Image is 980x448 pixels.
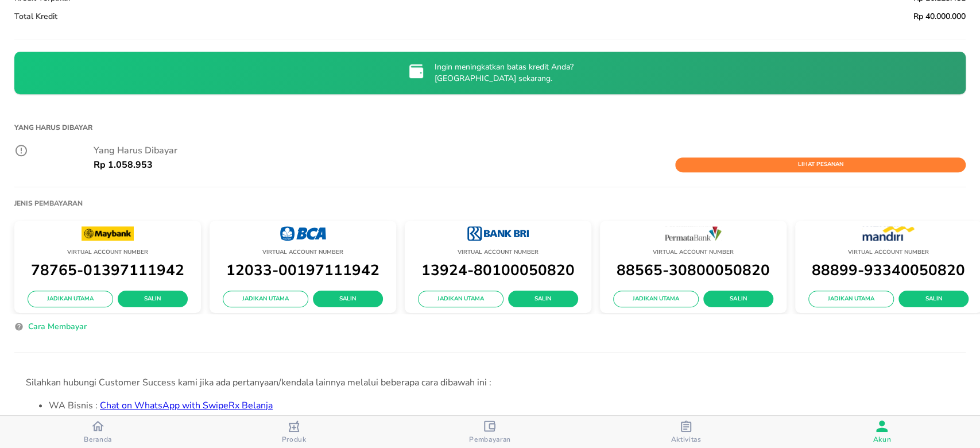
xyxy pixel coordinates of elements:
button: Jadikan Utama [418,291,503,308]
span: Lihat Pesanan [681,160,960,170]
button: Produk [196,416,392,448]
span: Salin [712,294,764,304]
span: Salin [322,294,374,304]
button: Pembayaran [392,416,588,448]
button: Jadikan Utama [613,291,699,308]
span: Jadikan Utama [622,294,690,304]
span: Salin [908,294,959,304]
span: Akun [873,435,891,444]
button: Salin [508,291,578,308]
span: Cara Membayar [28,320,87,334]
p: Virtual Account Number [410,247,586,258]
img: BRI [467,226,528,241]
button: Aktivitas [588,416,784,448]
button: Lihat Pesanan [675,157,966,172]
img: PERMATA [665,226,722,241]
span: Jadikan Utama [818,294,885,304]
h1: Yang Harus Dibayar [14,117,966,138]
p: 78765-01397111942 [20,258,195,283]
button: Cara Membayar [24,320,91,338]
p: Virtual Account Number [801,247,976,258]
span: Jadikan Utama [37,294,104,304]
span: Salin [127,294,179,304]
span: Total Kredit [14,11,57,22]
img: BCA [280,226,326,241]
p: Virtual Account Number [215,247,390,258]
p: Ingin meningkatkan batas kredit Anda? [GEOGRAPHIC_DATA] sekarang. [435,61,574,84]
button: Salin [313,291,383,308]
button: Salin [118,291,188,308]
li: WA Bisnis : [49,399,954,412]
span: Jadikan Utama [427,294,494,304]
span: Salin [517,294,569,304]
button: Jadikan Utama [28,291,113,308]
span: Produk [282,435,307,444]
h1: Jenis Pembayaran [14,199,83,208]
a: Chat on WhatsApp with SwipeRx Belanja [100,399,273,412]
span: Rp 40.000.000 [913,11,966,22]
p: Virtual Account Number [606,247,781,258]
button: Jadikan Utama [223,291,308,308]
span: Jadikan Utama [232,294,299,304]
div: Silahkan hubungi Customer Success kami jika ada pertanyaan/kendala lainnya melalui beberapa cara ... [26,376,954,389]
span: Beranda [84,435,112,444]
button: Salin [898,291,969,308]
p: 12033-00197111942 [215,258,390,283]
p: Yang Harus Dibayar [94,144,966,157]
img: MANDIRI [862,226,915,241]
p: Rp 1.058.953 [94,158,153,172]
button: Akun [784,416,980,448]
p: 88565-30800050820 [606,258,781,283]
li: Phone : [PHONE_NUMBER] [49,412,954,426]
img: credit-limit-upgrade-request-icon [407,62,425,80]
span: Pembayaran [469,435,511,444]
button: Jadikan Utama [808,291,894,308]
p: 13924-80100050820 [410,258,586,283]
button: Salin [703,291,773,308]
p: Virtual Account Number [20,247,195,258]
span: Aktivitas [671,435,701,444]
p: 88899-93340050820 [801,258,976,283]
img: MAYBANK [82,226,134,241]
